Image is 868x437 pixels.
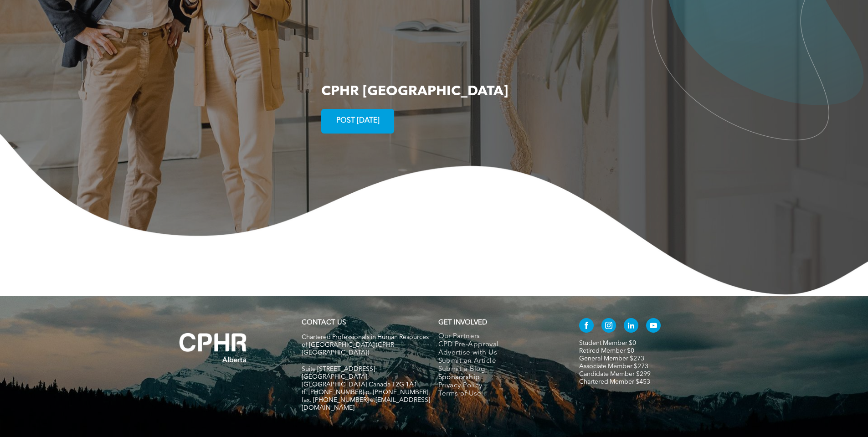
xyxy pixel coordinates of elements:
[579,371,651,377] a: Candidate Member $299
[579,318,594,335] a: facebook
[438,319,487,326] span: GET INVOLVED
[579,363,648,370] a: Associate Member $273
[438,365,560,374] a: Submit a Blog
[579,348,634,354] a: Retired Member $0
[438,341,560,349] a: CPD Pre-Approval
[438,349,560,357] a: Advertise with Us
[302,319,346,326] a: CONTACT US
[438,333,560,341] a: Our Partners
[579,379,650,385] a: Chartered Member $453
[624,318,638,335] a: linkedin
[321,85,508,98] span: CPHR [GEOGRAPHIC_DATA]
[438,374,480,382] span: Sponsorship
[302,389,428,396] span: tf. [PHONE_NUMBER] p. [PHONE_NUMBER]
[438,374,560,382] a: Sponsorship
[438,357,560,365] a: Submit an Article
[302,374,417,388] span: [GEOGRAPHIC_DATA], [GEOGRAPHIC_DATA] Canada T2G 1A1
[579,340,636,346] a: Student Member $0
[646,318,661,335] a: youtube
[438,382,560,390] a: Privacy Policy
[302,334,429,356] span: Chartered Professionals in Human Resources of [GEOGRAPHIC_DATA] (CPHR [GEOGRAPHIC_DATA])
[601,318,616,335] a: instagram
[321,109,394,134] a: POST [DATE]
[579,355,644,362] a: General Member $273
[161,314,266,381] img: A white background with a few lines on it
[438,390,560,398] a: Terms of Use
[302,397,430,411] span: fax. [PHONE_NUMBER] e:[EMAIL_ADDRESS][DOMAIN_NAME]
[302,366,375,372] span: Suite [STREET_ADDRESS]
[333,112,383,130] span: POST [DATE]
